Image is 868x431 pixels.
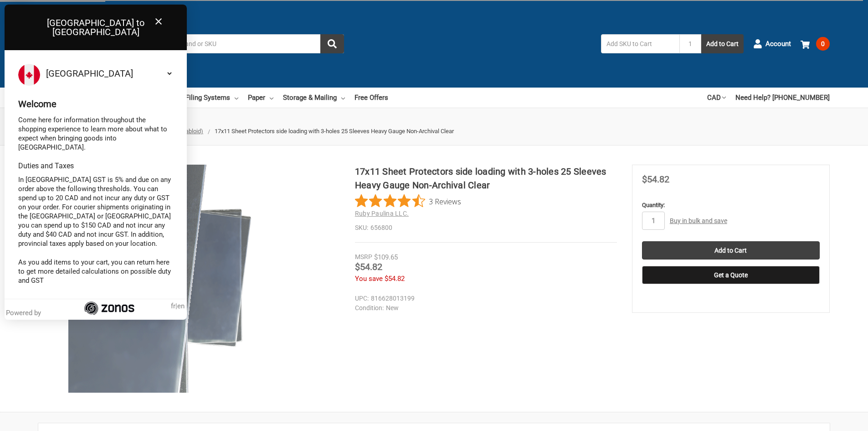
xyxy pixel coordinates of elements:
[670,217,727,224] a: Buy in bulk and save
[355,165,617,192] h1: 17x11 Sheet Protectors side loading with 3-holes 25 Sleeves Heavy Gauge Non-Archival Clear
[385,275,405,283] span: $54.82
[6,308,45,317] div: Powered by
[816,37,830,51] span: 0
[283,88,345,108] a: Storage & Mailing
[642,241,820,260] input: Add to Cart
[601,34,679,53] input: Add SKU to Cart
[116,34,344,53] input: Search by keyword, brand or SKU
[355,223,368,233] dt: SKU:
[374,253,398,261] span: $109.65
[735,88,830,108] a: Need Help? [PHONE_NUMBER]
[765,39,791,49] span: Account
[171,302,175,310] span: fr
[18,99,173,109] div: Welcome
[801,32,830,56] a: 0
[355,261,382,272] span: $54.82
[753,32,791,56] a: Account
[355,210,409,217] a: Ruby Paulina LLC.
[355,275,383,283] span: You save
[642,266,820,284] button: Get a Quote
[5,5,187,50] div: [GEOGRAPHIC_DATA] to [GEOGRAPHIC_DATA]
[354,88,388,108] a: Free Offers
[185,88,238,108] a: Filing Systems
[18,161,173,171] div: Duties and Taxes
[793,406,868,431] iframe: Google Customer Reviews
[642,174,669,185] span: $54.82
[18,175,173,248] p: In [GEOGRAPHIC_DATA] GST is 5% and due on any order above the following thresholds. You can spend...
[215,128,454,135] span: 17x11 Sheet Protectors side loading with 3-holes 25 Sleeves Heavy Gauge Non-Archival Clear
[707,88,726,108] a: CAD
[701,34,744,53] button: Add to Cart
[248,88,273,108] a: Paper
[355,252,372,262] div: MSRP
[355,303,384,313] dt: Condition:
[355,294,613,303] dd: 816628013199
[177,302,185,310] span: en
[44,64,173,83] select: Select your country
[171,301,185,311] span: |
[355,223,617,233] dd: 656800
[18,258,173,285] p: As you add items to your cart, you can return here to get more detailed calculations on possible ...
[642,201,820,210] label: Quantity:
[355,303,613,313] dd: New
[355,294,369,303] dt: UPC:
[355,194,461,208] button: Rated 4.7 out of 5 stars from 3 reviews. Jump to reviews.
[18,115,173,152] p: Come here for information throughout the shopping experience to learn more about what to expect w...
[18,64,40,86] img: Flag of Canada
[429,194,461,208] span: 3 Reviews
